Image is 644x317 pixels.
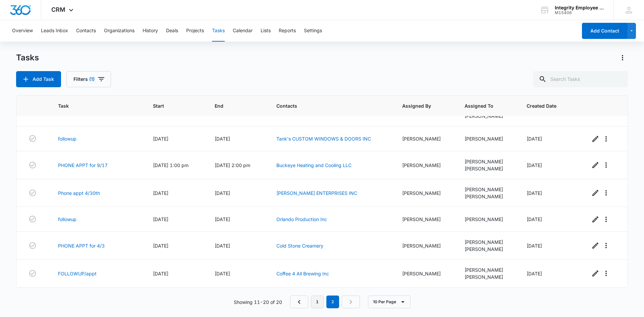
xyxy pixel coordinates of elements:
[555,5,604,10] div: account name
[465,158,511,165] div: [PERSON_NAME]
[290,296,360,308] nav: Pagination
[402,190,448,197] div: [PERSON_NAME]
[215,243,230,249] span: [DATE]
[153,162,189,168] span: [DATE] 1:00 pm
[465,193,511,200] div: [PERSON_NAME]
[527,190,542,196] span: [DATE]
[16,71,61,87] button: Add Task
[66,71,111,87] button: Filters(1)
[402,242,448,249] div: [PERSON_NAME]
[276,102,376,109] span: Contacts
[41,20,68,42] button: Leads Inbox
[465,186,511,193] div: [PERSON_NAME]
[215,136,230,142] span: [DATE]
[617,52,628,63] button: Actions
[368,296,411,308] button: 10 Per Page
[215,102,251,109] span: End
[527,102,564,109] span: Created Date
[465,216,511,223] div: [PERSON_NAME]
[465,165,511,172] div: [PERSON_NAME]
[326,296,339,308] em: 2
[186,20,204,42] button: Projects
[276,162,352,168] a: Buckeye Heating and Cooling LLC
[58,270,97,277] a: FOLLOWUP/appt
[234,299,282,306] p: Showing 11-20 of 20
[304,20,322,42] button: Settings
[533,71,628,87] input: Search Tasks
[276,216,327,222] a: Orlando Production Inc
[153,102,189,109] span: Start
[153,271,168,276] span: [DATE]
[143,20,158,42] button: History
[402,270,448,277] div: [PERSON_NAME]
[465,266,511,273] div: [PERSON_NAME]
[582,23,627,39] button: Add Contact
[311,296,324,308] a: Page 1
[402,216,448,223] div: [PERSON_NAME]
[276,136,371,142] a: Tank's CUSTOM WINDOWS & DOORS INC
[58,102,127,109] span: Task
[153,243,168,249] span: [DATE]
[527,136,542,142] span: [DATE]
[465,239,511,246] div: [PERSON_NAME]
[402,135,448,142] div: [PERSON_NAME]
[153,136,168,142] span: [DATE]
[555,10,604,15] div: account id
[276,190,357,196] a: [PERSON_NAME] ENTERPRISES INC
[465,273,511,280] div: [PERSON_NAME]
[153,216,168,222] span: [DATE]
[16,53,39,63] h1: Tasks
[465,246,511,253] div: [PERSON_NAME]
[465,102,501,109] span: Assigned To
[527,162,542,168] span: [DATE]
[233,20,253,42] button: Calendar
[51,6,65,13] span: CRM
[153,190,168,196] span: [DATE]
[58,190,100,197] a: Phone appt 4/30th
[465,135,511,142] div: [PERSON_NAME]
[215,271,230,276] span: [DATE]
[215,162,250,168] span: [DATE] 2:00 pm
[402,102,438,109] span: Assigned By
[166,20,178,42] button: Deals
[290,296,308,308] a: Previous Page
[76,20,96,42] button: Contacts
[212,20,225,42] button: Tasks
[527,243,542,249] span: [DATE]
[527,271,542,276] span: [DATE]
[279,20,296,42] button: Reports
[104,20,135,42] button: Organizations
[58,135,76,142] a: followup
[58,216,76,223] a: followup
[215,190,230,196] span: [DATE]
[402,162,448,169] div: [PERSON_NAME]
[527,216,542,222] span: [DATE]
[58,242,105,249] a: PHONE APPT for 4/3
[276,243,323,249] a: Cold Stone Creamery
[276,271,329,276] a: Coffee 4 All Brewing Inc
[12,20,33,42] button: Overview
[261,20,271,42] button: Lists
[89,77,95,82] span: (1)
[58,162,108,169] a: PHONE APPT for 9/17
[215,216,230,222] span: [DATE]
